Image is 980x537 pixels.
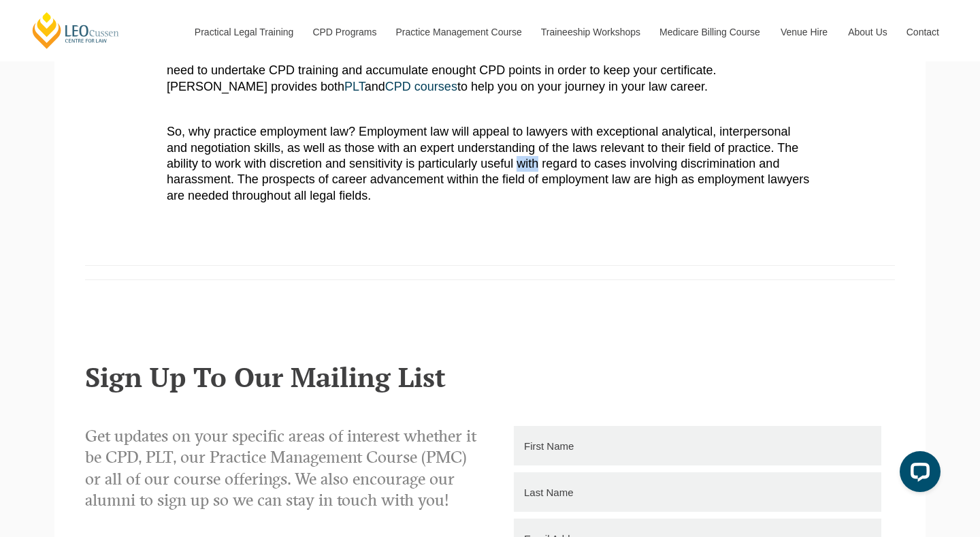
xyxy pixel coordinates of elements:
[85,362,895,392] h2: Sign Up To Our Mailing List
[386,3,531,61] a: Practice Management Course
[514,472,881,512] input: Last Name
[344,80,365,93] a: PLT
[531,3,649,61] a: Traineeship Workshops
[838,3,896,61] a: About Us
[514,426,881,465] input: First Name
[385,80,457,93] a: CPD courses
[167,125,809,202] span: So, why practice employment law? Employment law will appeal to lawyers with exceptional analytica...
[896,3,949,61] a: Contact
[302,3,385,61] a: CPD Programs
[889,446,946,503] iframe: LiveChat chat widget
[770,3,838,61] a: Venue Hire
[649,3,770,61] a: Medicare Billing Course
[184,3,303,61] a: Practical Legal Training
[31,11,121,50] a: [PERSON_NAME] Centre for Law
[85,426,480,511] p: Get updates on your specific areas of interest whether it be CPD, PLT, our Practice Management Co...
[167,31,804,93] span: , before gaining admission to the local state Admitting Authority and gaining a practising certif...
